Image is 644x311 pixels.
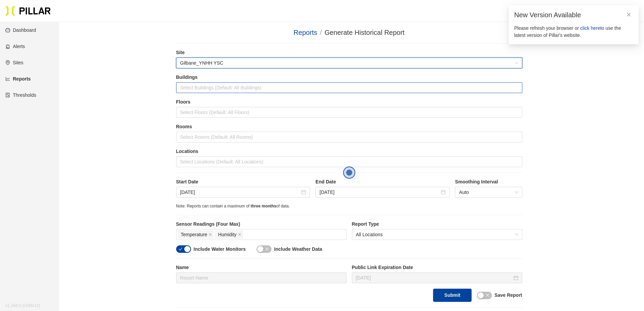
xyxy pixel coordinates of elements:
[209,233,212,237] span: close
[5,44,25,49] a: alertAlerts
[356,274,512,282] input: Oct 6, 2025
[180,188,300,196] input: Sep 15, 2025
[459,187,518,197] span: Auto
[356,229,518,240] span: All Locations
[178,247,183,251] span: check
[455,178,522,185] label: Smoothing Interval
[293,29,317,36] a: Reports
[315,178,450,185] label: End Date
[265,247,269,251] span: close
[274,246,322,253] label: Include Weather Data
[319,188,439,196] input: Sep 22, 2025
[5,76,31,82] a: line-chartReports
[495,292,522,299] label: Save Report
[514,11,633,19] div: New Version Available
[5,92,36,98] a: exceptionThresholds
[320,29,322,36] span: /
[325,29,405,36] span: Generate Historical Report
[251,204,276,208] span: three months
[343,166,355,179] button: Open the dialog
[485,293,490,297] span: close
[5,5,51,16] img: Pillar Technologies
[176,221,347,228] label: Sensor Readings (Four Max)
[433,289,471,302] button: Submit
[5,60,23,65] a: environmentSites
[181,231,208,238] span: Temperature
[352,221,522,228] label: Report Type
[5,27,36,33] a: dashboardDashboard
[176,178,310,185] label: Start Date
[218,231,236,238] span: Humidity
[194,246,246,253] label: Include Water Monitors
[176,264,347,271] label: Name
[176,49,522,56] label: Site
[626,12,631,17] span: close
[514,25,633,39] p: Please refresh your browser or to use the latest version of Pillar's website.
[176,203,522,209] div: Note: Reports can contain a maximum of of data.
[176,148,522,155] label: Locations
[176,74,522,81] label: Buildings
[176,123,522,130] label: Rooms
[176,98,522,106] label: Floors
[238,233,241,237] span: close
[580,25,600,31] span: click here
[180,58,518,68] span: Gilbane_YNHH YSC
[352,264,522,271] label: Public Link Expiration Date
[176,272,347,283] input: Report Name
